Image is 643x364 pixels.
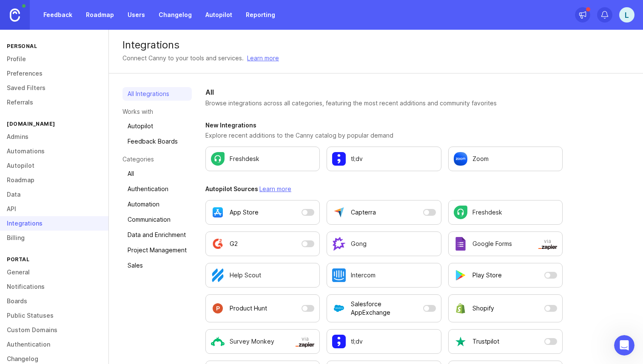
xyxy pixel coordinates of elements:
p: Capterra [351,208,376,217]
a: Learn more [247,54,279,63]
a: All Integrations [122,87,192,101]
iframe: Intercom live chat [614,335,634,356]
span: Home [19,286,38,292]
p: App Store [230,208,259,217]
a: Communication [122,213,192,226]
a: Changelog [154,7,197,23]
div: Autopilot [17,142,142,151]
a: Configure Gong settings. [327,231,441,256]
a: Configure Survey Monkey in a new tab. [205,329,320,354]
a: Configure Intercom settings. [327,263,441,288]
div: Integrations [122,40,629,50]
a: Reporting [241,7,280,23]
a: Feedback [38,7,77,23]
div: Connect Canny to your tools and services. [122,54,244,63]
a: Configure Freshdesk settings. [205,147,320,171]
div: Ask a question [17,217,142,226]
button: Trustpilot is currently disabled as an Autopilot data source. Open a modal to adjust settings. [448,329,563,354]
img: logo [17,16,28,30]
p: Hi [PERSON_NAME]! 👋 [17,60,153,89]
a: Sales [122,259,192,272]
p: Browse integrations across all categories, featuring the most recent additions and community favo... [205,99,563,107]
div: AI Agent and team can help [17,226,142,234]
a: All [122,167,192,181]
img: svg+xml;base64,PHN2ZyB3aWR0aD0iNTAwIiBoZWlnaHQ9IjEzNiIgZmlsbD0ibm9uZSIgeG1sbnM9Imh0dHA6Ly93d3cudz... [538,245,557,250]
div: Autopilot [12,138,158,154]
span: via [538,238,557,250]
span: Help [135,286,148,292]
h2: All [205,87,563,97]
div: Admin roles [17,158,142,166]
button: Salesforce AppExchange is currently disabled as an Autopilot data source. Open a modal to adjust ... [327,294,441,322]
a: Users [122,7,150,23]
img: Profile image for Jacques [107,14,124,31]
p: Works with [122,107,192,116]
span: Search for help [17,122,69,131]
h3: Autopilot Sources [205,185,563,193]
button: Help [114,265,170,299]
a: Configure tl;dv settings. [327,329,441,354]
div: Setting up a single sign-on (SSO) redirect [17,173,142,182]
span: Messages [71,286,100,292]
a: Configure Google Forms in a new tab. [448,231,563,256]
button: Shopify is currently disabled as an Autopilot data source. Open a modal to adjust settings. [448,294,563,322]
button: G2 is currently disabled as an Autopilot data source. Open a modal to adjust settings. [205,231,320,256]
p: Freshdesk [472,208,502,217]
span: via [296,336,314,347]
div: Profile image for Julia [123,14,140,31]
p: Google Forms [472,240,512,248]
p: Shopify [472,304,494,313]
h2: Have a feature request? [17,253,153,262]
button: Play Store is currently disabled as an Autopilot data source. Open a modal to adjust settings. [448,263,563,288]
p: Salesforce AppExchange [351,300,419,317]
img: Canny Home [10,8,20,22]
div: Close [146,14,162,29]
button: L [619,7,634,23]
div: Jira integration [12,186,158,201]
a: Autopilot [122,119,192,133]
div: Setting up a single sign-on (SSO) redirect [12,170,158,186]
div: Admin roles [12,154,158,170]
p: Product Hunt [230,304,267,313]
p: Intercom [351,271,376,279]
img: svg+xml;base64,PHN2ZyB3aWR0aD0iNTAwIiBoZWlnaHQ9IjEzNiIgZmlsbD0ibm9uZSIgeG1sbnM9Imh0dHA6Ly93d3cudz... [296,342,314,347]
a: Data and Enrichment [122,228,192,242]
button: App Store is currently disabled as an Autopilot data source. Open a modal to adjust settings. [205,200,320,225]
button: Messages [57,265,113,299]
div: Jira integration [17,189,142,198]
a: Configure Zoom settings. [448,147,563,171]
button: Product Hunt is currently disabled as an Autopilot data source. Open a modal to adjust settings. [205,294,320,322]
a: Authentication [122,182,192,196]
a: Automation [122,198,192,211]
p: Help Scout [230,271,261,279]
p: tl;dv [351,337,363,346]
p: Gong [351,240,367,248]
a: Configure Freshdesk settings. [448,200,563,225]
button: Search for help [12,118,158,135]
a: Roadmap [81,7,119,23]
p: Zoom [472,155,489,163]
a: Feedback Boards [122,135,192,148]
img: Profile image for Sara [91,14,108,31]
div: Ask a questionAI Agent and team can help [9,209,162,242]
p: Explore recent additions to the Canny catalog by popular demand [205,131,563,140]
p: Trustpilot [472,337,499,346]
a: Configure Help Scout settings. [205,263,320,288]
h3: New Integrations [205,121,563,130]
p: Survey Monkey [230,337,274,346]
a: Configure tl;dv settings. [327,147,441,171]
a: Learn more [259,185,291,192]
p: Categories [122,155,192,164]
p: How can we help? [17,89,153,104]
a: Autopilot [200,7,237,23]
p: tl;dv [351,155,363,163]
a: Project Management [122,243,192,257]
button: Capterra is currently disabled as an Autopilot data source. Open a modal to adjust settings. [327,200,441,225]
p: Freshdesk [230,155,259,163]
p: G2 [230,240,238,248]
p: Play Store [472,271,502,279]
